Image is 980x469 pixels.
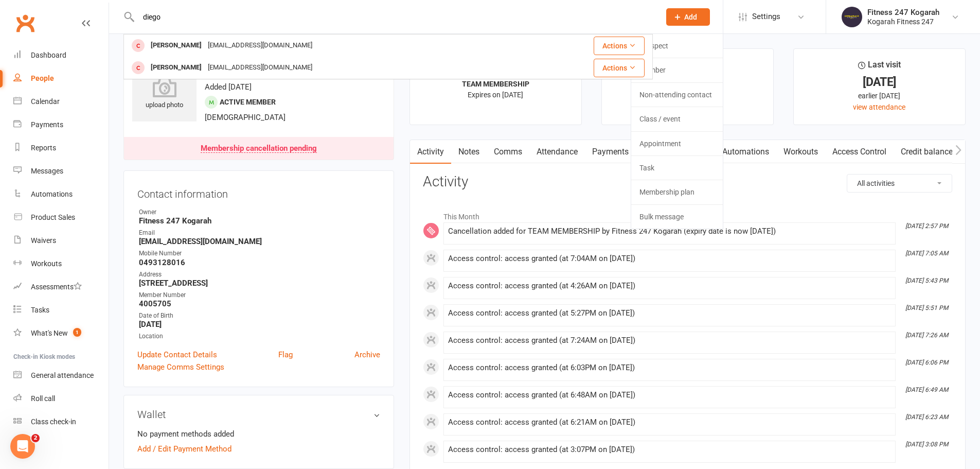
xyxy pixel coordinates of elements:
input: Search... [135,10,653,24]
a: General attendance kiosk mode [13,364,109,387]
div: What's New [31,329,68,337]
button: Actions [594,59,645,77]
a: Comms [487,140,529,164]
a: Workouts [13,252,109,275]
a: People [13,67,109,90]
div: Member Number [139,290,380,300]
a: Archive [354,349,380,361]
div: Messages [31,167,63,175]
a: Product Sales [13,206,109,229]
a: Access Control [825,140,894,164]
div: upload photo [132,77,197,111]
span: Expires on [DATE] [468,91,523,99]
h3: Contact information [137,184,380,200]
a: Payments [585,140,636,164]
li: This Month [423,206,952,222]
a: Class kiosk mode [13,410,109,433]
div: [PERSON_NAME] [148,60,205,75]
h3: Activity [423,174,952,190]
div: Cancellation added for TEAM MEMBERSHIP by Fitness 247 Kogarah (expiry date is now [DATE]) [448,227,891,236]
strong: 4005705 [139,299,380,308]
div: Workouts [31,259,62,268]
a: Attendance [529,140,585,164]
i: [DATE] 7:05 AM [905,250,948,257]
i: [DATE] 3:08 PM [905,441,948,448]
a: Flag [278,349,293,361]
a: Dashboard [13,44,109,67]
i: [DATE] 2:57 PM [905,222,948,230]
div: [PERSON_NAME] [148,38,205,53]
span: 2 [31,434,40,442]
div: earlier [DATE] [803,90,956,101]
div: Class check-in [31,418,76,426]
div: Membership cancellation pending [201,145,317,153]
a: Task [631,156,723,180]
div: Assessments [31,283,82,291]
li: No payment methods added [137,428,380,440]
div: Roll call [31,394,55,403]
i: [DATE] 6:49 AM [905,386,948,393]
div: Access control: access granted (at 4:26AM on [DATE]) [448,282,891,290]
img: thumb_image1749097489.png [842,7,862,27]
div: Access control: access granted (at 6:48AM on [DATE]) [448,391,891,399]
div: [DATE] [803,77,956,88]
a: Bulk message [631,205,723,229]
div: Owner [139,207,380,217]
div: Mobile Number [139,249,380,258]
strong: [EMAIL_ADDRESS][DOMAIN_NAME] [139,237,380,246]
a: view attendance [853,103,905,111]
div: Access control: access granted (at 3:07PM on [DATE]) [448,445,891,454]
span: [DEMOGRAPHIC_DATA] [205,113,286,122]
div: [EMAIL_ADDRESS][DOMAIN_NAME] [205,60,315,75]
i: [DATE] 5:51 PM [905,304,948,311]
div: Access control: access granted (at 6:21AM on [DATE]) [448,418,891,427]
strong: TEAM MEMBERSHIP [462,80,529,88]
a: Activity [410,140,451,164]
i: [DATE] 6:23 AM [905,413,948,421]
strong: 0493128016 [139,258,380,267]
a: Non-attending contact [631,83,723,107]
a: What's New1 [13,322,109,345]
a: Credit balance [894,140,960,164]
a: Reports [13,136,109,160]
div: People [31,74,54,82]
div: Calendar [31,97,60,106]
div: Access control: access granted (at 7:24AM on [DATE]) [448,336,891,345]
a: Member [631,58,723,82]
span: 1 [73,328,81,337]
div: Address [139,270,380,280]
a: Roll call [13,387,109,410]
span: Add [684,13,697,21]
div: Access control: access granted (at 6:03PM on [DATE]) [448,363,891,372]
a: Notes [451,140,487,164]
div: Access control: access granted (at 5:27PM on [DATE]) [448,309,891,318]
a: Add / Edit Payment Method [137,443,231,455]
div: Dashboard [31,51,66,59]
div: Access control: access granted (at 7:04AM on [DATE]) [448,254,891,263]
p: Next: n/a Last: [DATE] [611,90,764,107]
button: Add [666,8,710,26]
a: Automations [13,183,109,206]
div: Reports [31,144,56,152]
a: Payments [13,113,109,136]
strong: Fitness 247 Kogarah [139,216,380,225]
iframe: Intercom live chat [10,434,35,459]
a: Prospect [631,34,723,58]
strong: [DATE] [139,320,380,329]
a: Workouts [776,140,825,164]
a: Assessments [13,275,109,299]
h3: Wallet [137,409,380,420]
div: Product Sales [31,213,75,221]
strong: [STREET_ADDRESS] [139,279,380,288]
div: Date of Birth [139,311,380,321]
button: Actions [594,37,645,55]
i: [DATE] 6:06 PM [905,359,948,366]
a: Clubworx [12,10,38,36]
div: Fitness 247 Kogarah [867,8,939,17]
a: Manage Comms Settings [137,361,224,373]
a: Membership plan [631,180,723,204]
a: Waivers [13,229,109,252]
div: Last visit [858,58,901,77]
div: Payments [31,120,63,129]
div: Automations [31,190,73,198]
